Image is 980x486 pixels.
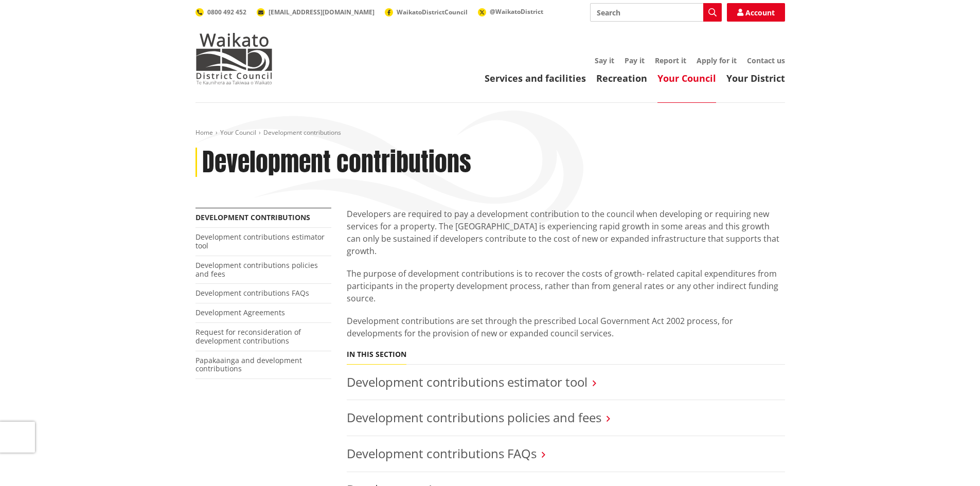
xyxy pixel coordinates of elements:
h5: In this section [347,350,406,359]
p: The purpose of development contributions is to recover the costs of growth- related capital expen... [347,267,785,304]
a: Apply for it [697,56,737,65]
span: WaikatoDistrictCouncil [397,8,468,16]
a: 0800 492 452 [195,8,246,16]
span: @WaikatoDistrict [490,7,543,16]
a: Papakaainga and development contributions [195,355,302,374]
a: Development contributions [195,212,310,222]
a: Pay it [625,56,645,65]
a: Development contributions policies and fees [347,409,601,426]
a: Development contributions FAQs [347,445,537,462]
span: [EMAIL_ADDRESS][DOMAIN_NAME] [269,8,375,16]
a: Development contributions FAQs [195,288,309,298]
span: 0800 492 452 [207,8,246,16]
a: Development contributions estimator tool [195,232,325,250]
p: Developers are required to pay a development contribution to the council when developing or requi... [347,208,785,257]
nav: breadcrumb [195,129,785,137]
a: Development contributions estimator tool [347,373,587,390]
a: Your District [726,72,785,84]
a: Say it [595,56,614,65]
a: Contact us [747,56,785,65]
a: Recreation [596,72,647,84]
p: Development contributions are set through the prescribed Local Government Act 2002 process, for d... [347,315,785,339]
a: Home [195,128,213,137]
h1: Development contributions [202,148,471,177]
input: Search input [590,3,722,22]
a: Request for reconsideration of development contributions [195,327,301,346]
a: Report it [655,56,686,65]
a: Account [727,3,785,22]
span: Development contributions [263,128,341,137]
a: @WaikatoDistrict [478,7,543,16]
a: Development contributions policies and fees [195,260,318,279]
a: Services and facilities [485,72,586,84]
img: Waikato District Council - Te Kaunihera aa Takiwaa o Waikato [195,33,273,84]
a: Your Council [657,72,716,84]
a: Development Agreements [195,308,285,317]
a: Your Council [220,128,256,137]
a: WaikatoDistrictCouncil [385,8,468,16]
a: [EMAIL_ADDRESS][DOMAIN_NAME] [257,8,375,16]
